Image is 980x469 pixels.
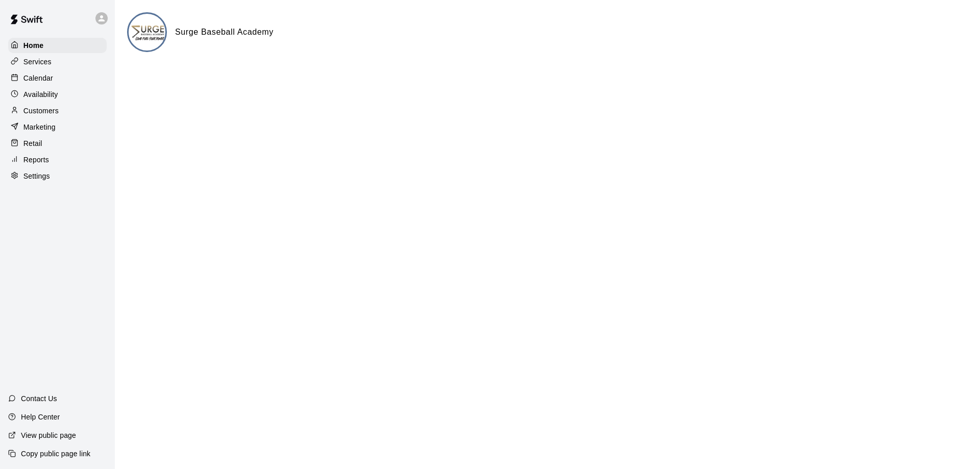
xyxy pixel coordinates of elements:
[23,122,56,132] p: Marketing
[175,26,274,39] h6: Surge Baseball Academy
[23,171,50,181] p: Settings
[8,152,107,167] a: Reports
[23,106,59,116] p: Customers
[23,155,49,165] p: Reports
[8,38,107,53] a: Home
[23,57,52,67] p: Services
[23,138,42,149] p: Retail
[23,40,44,51] p: Home
[8,168,107,184] a: Settings
[21,430,76,440] p: View public page
[21,412,60,422] p: Help Center
[8,136,107,151] a: Retail
[23,89,58,100] p: Availability
[8,87,107,102] a: Availability
[21,449,90,459] p: Copy public page link
[23,73,53,83] p: Calendar
[21,393,57,404] p: Contact Us
[8,54,107,69] a: Services
[129,14,167,52] img: Surge Baseball Academy logo
[8,119,107,135] a: Marketing
[8,70,107,86] a: Calendar
[8,103,107,118] a: Customers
